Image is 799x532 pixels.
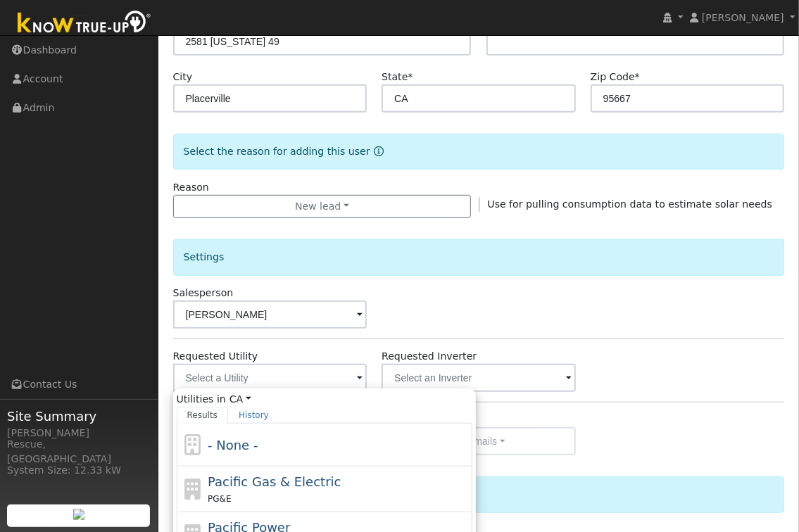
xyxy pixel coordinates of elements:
[229,392,251,407] a: CA
[173,134,785,170] div: Select the reason for adding this user
[382,364,576,392] input: Select an Inverter
[208,474,341,489] span: Pacific Gas & Electric
[702,12,784,23] span: [PERSON_NAME]
[173,349,258,364] label: Requested Utility
[208,494,231,504] span: PG&E
[382,349,477,364] label: Requested Inverter
[7,407,151,426] span: Site Summary
[173,300,367,329] input: Select a User
[635,71,640,82] span: Required
[73,509,84,520] img: retrieve
[11,8,158,39] img: Know True-Up
[173,70,193,84] label: City
[208,438,258,452] span: - None -
[173,195,472,219] button: New lead
[370,146,384,157] a: Reason for new user
[173,239,785,275] div: Settings
[382,70,413,84] label: State
[488,198,773,210] span: Use for pulling consumption data to estimate solar needs
[173,476,785,512] div: Actions
[177,392,472,407] span: Utilities in
[173,286,234,300] label: Salesperson
[173,180,209,195] label: Reason
[173,364,367,392] input: Select a Utility
[7,426,151,441] div: [PERSON_NAME]
[7,463,151,478] div: System Size: 12.33 kW
[7,437,151,467] div: Rescue, [GEOGRAPHIC_DATA]
[177,407,229,424] a: Results
[408,71,413,82] span: Required
[228,407,279,424] a: History
[591,70,640,84] label: Zip Code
